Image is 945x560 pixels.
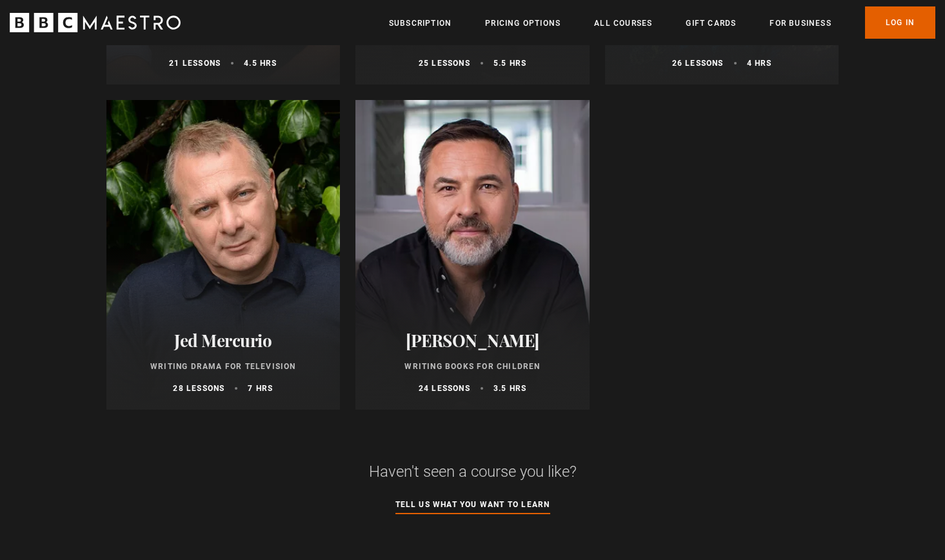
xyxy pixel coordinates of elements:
[122,361,325,372] p: Writing Drama for Television
[686,17,736,30] a: Gift Cards
[389,6,935,39] nav: Primary
[493,57,526,69] p: 5.5 hrs
[155,461,790,482] h2: Haven't seen a course you like?
[594,17,652,30] a: All Courses
[248,383,273,394] p: 7 hrs
[173,383,224,394] p: 28 lessons
[106,100,341,410] a: Jed Mercurio Writing Drama for Television 28 lessons 7 hrs
[371,361,574,372] p: Writing Books for Children
[169,57,221,69] p: 21 lessons
[770,17,831,30] a: For business
[389,17,452,30] a: Subscription
[419,57,470,69] p: 25 lessons
[10,13,181,32] svg: BBC Maestro
[672,57,724,69] p: 26 lessons
[122,330,325,350] h2: Jed Mercurio
[371,330,574,350] h2: [PERSON_NAME]
[493,383,526,394] p: 3.5 hrs
[355,100,590,410] a: [PERSON_NAME] Writing Books for Children 24 lessons 3.5 hrs
[395,498,550,512] a: Tell us what you want to learn
[747,57,772,69] p: 4 hrs
[865,6,935,39] a: Log In
[244,57,277,69] p: 4.5 hrs
[485,17,561,30] a: Pricing Options
[419,383,470,394] p: 24 lessons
